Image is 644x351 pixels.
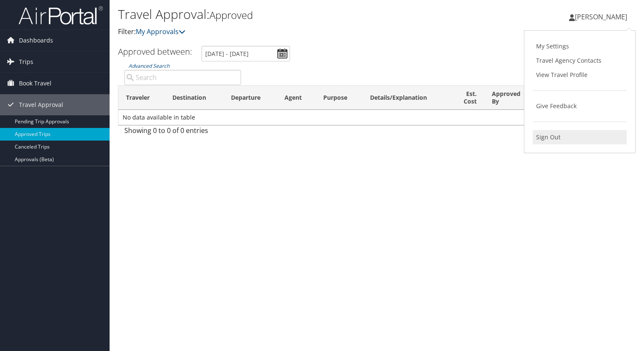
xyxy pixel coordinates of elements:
th: Details/Explanation [362,86,449,110]
a: Travel Agency Contacts [533,53,627,68]
img: airportal-logo.png [19,5,103,25]
th: Agent [277,86,316,110]
a: My Approvals [136,27,185,36]
span: Trips [19,51,33,72]
h1: Travel Approval: [118,5,463,23]
th: Est. Cost: activate to sort column ascending [448,86,484,110]
span: Dashboards [19,30,53,51]
th: Approved By: activate to sort column ascending [484,86,537,110]
span: [PERSON_NAME] [575,12,627,21]
a: View Travel Profile [533,68,627,82]
a: [PERSON_NAME] [569,4,636,29]
div: Showing 0 to 0 of 0 entries [124,125,241,140]
h3: Approved between: [118,46,192,57]
input: [DATE] - [DATE] [201,46,290,61]
small: Approved [209,8,253,22]
a: Advanced Search [129,62,169,69]
th: Purpose [316,86,362,110]
th: Departure: activate to sort column ascending [223,86,277,110]
a: Sign Out [533,130,627,144]
p: Filter: [118,27,463,37]
a: Give Feedback [533,99,627,113]
th: Destination: activate to sort column ascending [165,86,223,110]
a: My Settings [533,39,627,53]
span: Travel Approval [19,94,63,115]
th: Traveler: activate to sort column ascending [118,86,165,110]
input: Advanced Search [124,70,241,85]
span: Book Travel [19,73,51,94]
td: No data available in table [118,110,635,125]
